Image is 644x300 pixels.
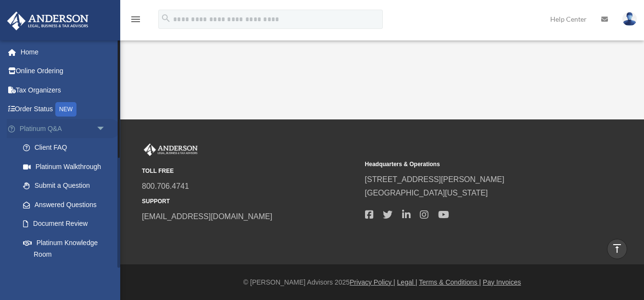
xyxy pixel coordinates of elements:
a: 800.706.4741 [142,182,189,190]
small: Headquarters & Operations [365,159,581,170]
a: [STREET_ADDRESS][PERSON_NAME] [365,175,505,183]
a: Document Review [13,214,120,234]
span: arrow_drop_down [96,119,115,139]
i: vertical_align_top [611,243,623,254]
a: Order StatusNEW [7,100,120,119]
small: SUPPORT [142,196,358,207]
a: Submit a Question [13,176,120,196]
a: [EMAIL_ADDRESS][DOMAIN_NAME] [142,212,272,221]
a: Platinum Knowledge Room [13,233,120,264]
a: Platinum Walkthrough [13,157,115,176]
a: Answered Questions [13,195,120,214]
a: Terms & Conditions | [419,278,481,286]
a: vertical_align_top [607,239,627,259]
a: Online Ordering [7,62,120,81]
i: search [161,13,171,24]
small: TOLL FREE [142,166,358,176]
a: Privacy Policy | [350,278,395,286]
a: Pay Invoices [483,278,521,286]
img: Anderson Advisors Platinum Portal [4,12,91,30]
a: Legal | [397,278,417,286]
a: Platinum Q&Aarrow_drop_down [7,119,120,138]
img: Anderson Advisors Platinum Portal [142,143,200,156]
a: Tax Organizers [7,80,120,100]
a: menu [130,17,141,25]
div: NEW [55,102,76,117]
i: menu [130,13,141,25]
a: Client FAQ [13,138,120,157]
a: Tax & Bookkeeping Packages [13,264,120,295]
a: [GEOGRAPHIC_DATA][US_STATE] [365,189,488,197]
img: User Pic [622,12,637,26]
div: © [PERSON_NAME] Advisors 2025 [120,276,644,288]
a: Home [7,42,120,62]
